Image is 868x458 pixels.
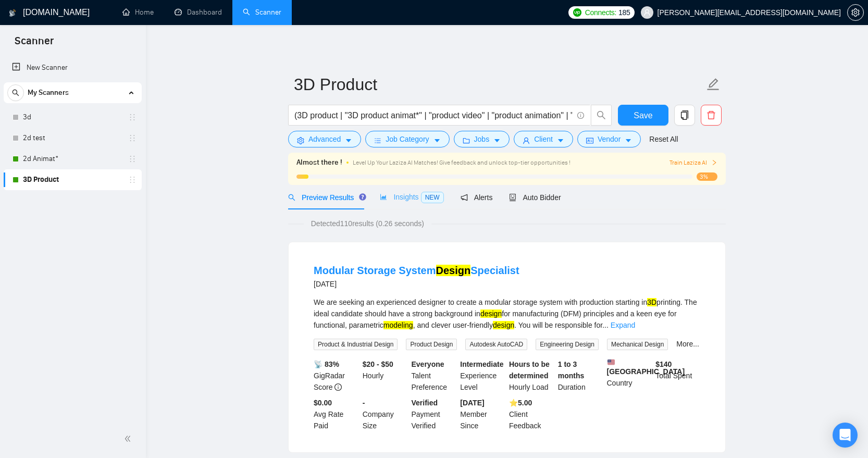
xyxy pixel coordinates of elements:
[557,137,564,144] span: caret-down
[465,339,527,350] span: Autodesk AutoCAD
[480,310,502,318] mark: design
[643,9,651,16] span: user
[23,107,122,128] a: 3d
[847,4,864,21] button: setting
[345,137,352,144] span: caret-down
[358,192,367,202] div: Tooltip anchor
[314,360,339,368] b: 📡 83%
[412,399,438,407] b: Verified
[655,360,672,368] b: $ 140
[458,397,507,431] div: Member Since
[509,360,550,380] b: Hours to be determined
[649,133,678,145] a: Reset All
[288,131,361,147] button: settingAdvancedcaret-down
[586,137,593,144] span: idcard
[128,176,137,184] span: holder
[647,298,656,306] mark: 3D
[577,131,641,147] button: idcardVendorcaret-down
[406,339,457,350] span: Product Design
[304,218,431,229] span: Detected 110 results (0.26 seconds)
[361,358,410,393] div: Hourly
[410,358,458,393] div: Talent Preference
[674,105,695,126] button: copy
[461,193,493,202] span: Alerts
[363,360,393,368] b: $20 - $50
[314,399,332,407] b: $0.00
[421,192,444,203] span: NEW
[607,358,615,366] img: 🇺🇸
[461,194,468,201] span: notification
[128,155,137,163] span: holder
[463,137,470,144] span: folder
[243,8,281,17] a: searchScanner
[711,159,717,166] span: right
[314,278,519,290] div: [DATE]
[7,84,24,101] button: search
[848,8,863,17] span: setting
[436,265,471,276] mark: Design
[669,158,717,168] span: Train Laziza AI
[706,78,720,91] span: edit
[558,360,585,380] b: 1 to 3 months
[288,193,363,202] span: Preview Results
[175,8,222,17] a: dashboardDashboard
[334,383,342,391] span: info-circle
[374,137,381,144] span: bars
[460,399,484,407] b: [DATE]
[509,399,532,407] b: ⭐️ 5.00
[380,193,387,201] span: area-chart
[296,157,342,168] span: Almost there !
[523,137,530,144] span: user
[12,57,133,78] a: New Scanner
[23,148,122,169] a: 2d Animat*
[314,296,700,331] div: We are seeking an experienced designer to create a modular storage system with production startin...
[363,399,365,407] b: -
[361,397,410,431] div: Company Size
[607,339,668,350] span: Mechanical Design
[410,397,458,431] div: Payment Verified
[625,137,632,144] span: caret-down
[312,358,361,393] div: GigRadar Score
[458,358,507,393] div: Experience Level
[493,137,501,144] span: caret-down
[312,397,361,431] div: Avg Rate Paid
[28,82,69,103] span: My Scanners
[634,109,652,122] span: Save
[460,360,503,368] b: Intermediate
[294,71,704,97] input: Scanner name...
[605,358,654,393] div: Country
[534,133,553,145] span: Client
[676,340,699,348] a: More...
[697,172,717,181] span: 3%
[507,397,556,431] div: Client Feedback
[9,5,16,21] img: logo
[23,128,122,148] a: 2d test
[128,134,137,142] span: holder
[611,321,635,329] a: Expand
[297,137,304,144] span: setting
[618,105,668,126] button: Save
[556,358,605,393] div: Duration
[701,110,721,120] span: delete
[602,321,609,329] span: ...
[314,339,398,350] span: Product & Industrial Design
[314,265,519,276] a: Modular Storage SystemDesignSpecialist
[847,8,864,17] a: setting
[493,321,514,329] mark: design
[591,105,612,126] button: search
[383,321,413,329] mark: modeling
[833,423,858,448] div: Open Intercom Messenger
[294,109,573,122] input: Search Freelance Jobs...
[653,358,702,393] div: Total Spent
[675,110,695,120] span: copy
[514,131,573,147] button: userClientcaret-down
[4,57,142,78] li: New Scanner
[386,133,429,145] span: Job Category
[353,159,571,166] span: Level Up Your Laziza AI Matches! Give feedback and unlock top-tier opportunities !
[701,105,722,126] button: delete
[288,194,295,201] span: search
[585,7,616,18] span: Connects:
[618,7,630,18] span: 185
[573,8,581,17] img: upwork-logo.png
[509,193,561,202] span: Auto Bidder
